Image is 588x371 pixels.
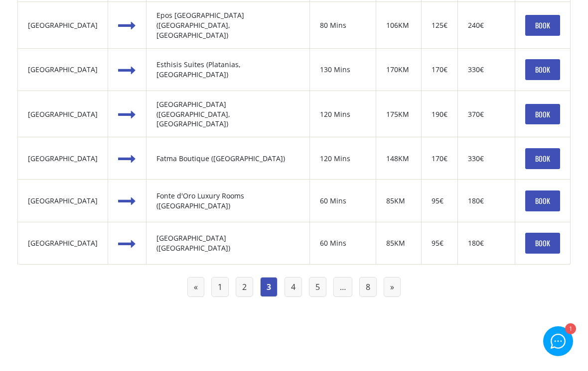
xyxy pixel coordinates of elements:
div: 95€ [432,196,447,206]
div: 240€ [468,20,505,30]
div: 170KM [386,65,411,75]
div: 60 Mins [320,238,366,248]
span: … [333,277,352,297]
div: 170€ [432,65,447,75]
div: 370€ [468,109,505,119]
div: 180€ [468,238,505,248]
div: 180€ [468,196,505,206]
a: Page 4 [285,277,302,297]
div: [GEOGRAPHIC_DATA] [28,154,98,164]
div: 106KM [386,20,411,30]
div: 120 Mins [320,154,366,164]
a: BOOK [525,148,560,169]
div: [GEOGRAPHIC_DATA] ([GEOGRAPHIC_DATA], [GEOGRAPHIC_DATA]) [156,99,299,129]
a: Page 8 [359,277,377,297]
div: 80 Mins [320,20,366,30]
div: Fatma Boutique ([GEOGRAPHIC_DATA]) [156,154,299,164]
div: 125€ [432,20,447,30]
div: Epos [GEOGRAPHIC_DATA] ([GEOGRAPHIC_DATA], [GEOGRAPHIC_DATA]) [156,10,299,40]
div: [GEOGRAPHIC_DATA] [28,20,98,30]
a: BOOK [525,190,560,211]
div: 1 [565,324,575,335]
div: [GEOGRAPHIC_DATA] ([GEOGRAPHIC_DATA]) [156,233,299,253]
div: 175KM [386,109,411,119]
a: BOOK [525,233,560,254]
a: Page 1 [211,277,229,297]
div: 330€ [468,65,505,75]
a: Page 5 [309,277,326,297]
div: [GEOGRAPHIC_DATA] [28,196,98,206]
div: 130 Mins [320,65,366,75]
div: [GEOGRAPHIC_DATA] [28,238,98,248]
div: 85KM [386,238,411,248]
div: 190€ [432,109,447,119]
div: Fonte d'Oro Luxury Rooms ([GEOGRAPHIC_DATA]) [156,191,299,211]
a: » [384,277,401,297]
div: 330€ [468,154,505,164]
div: 60 Mins [320,196,366,206]
a: BOOK [525,15,560,36]
a: BOOK [525,104,560,125]
div: 120 Mins [320,109,366,119]
div: Esthisis Suites (Platanias, [GEOGRAPHIC_DATA]) [156,60,299,80]
a: BOOK [525,59,560,80]
div: 170€ [432,154,447,164]
a: Page 2 [236,277,253,297]
div: 85KM [386,196,411,206]
a: « [187,277,204,297]
div: [GEOGRAPHIC_DATA] [28,109,98,119]
div: 95€ [432,238,447,248]
span: Page 3 [260,277,278,297]
div: 148KM [386,154,411,164]
div: [GEOGRAPHIC_DATA] [28,65,98,75]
